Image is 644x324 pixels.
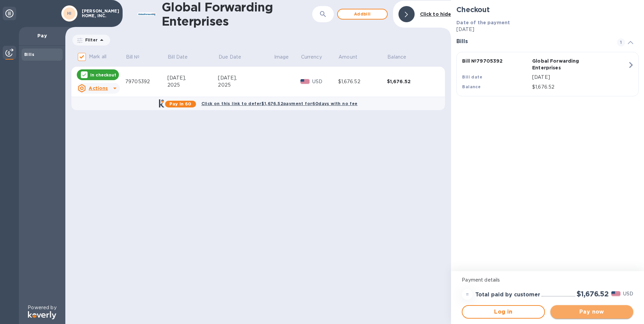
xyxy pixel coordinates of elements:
[462,84,481,89] b: Balance
[420,11,451,17] b: Click to hide
[167,74,218,82] div: [DATE],
[387,54,406,61] p: Balance
[532,58,600,71] p: Global Forwarding Enterprises
[623,290,633,297] p: USD
[387,54,415,61] span: Balance
[337,9,388,20] button: Addbill
[167,82,218,89] div: 2025
[24,32,60,39] p: Pay
[475,292,540,298] h3: Total paid by customer
[456,52,639,96] button: Bill №79705392Global Forwarding EnterprisesBill date[DATE]Balance$1,676.52
[550,305,633,319] button: Pay now
[125,78,167,85] div: 79705392
[82,9,116,18] p: [PERSON_NAME] HOME, INC.
[300,79,310,84] img: USD
[532,84,627,91] p: $1,676.52
[218,82,273,89] div: 2025
[28,311,56,319] img: Logo
[168,54,196,61] span: Bill Date
[462,277,633,284] p: Payment details
[126,54,149,61] span: Bill №
[339,54,357,61] p: Amount
[611,291,620,296] img: USD
[28,304,56,311] p: Powered by
[338,78,387,85] div: $1,676.52
[556,308,628,316] span: Pay now
[462,74,482,79] b: Bill date
[24,52,34,57] b: Bills
[67,11,72,16] b: HI
[89,53,106,60] p: Mark all
[126,54,140,61] p: Bill №
[387,78,436,85] div: $1,676.52
[218,74,273,82] div: [DATE],
[312,78,338,85] p: USD
[456,38,609,45] h3: Bills
[301,54,322,61] p: Currency
[343,10,382,18] span: Add bill
[468,308,539,316] span: Log in
[456,26,639,33] p: [DATE]
[89,86,108,91] u: Actions
[274,54,289,61] p: Image
[462,305,545,319] button: Log in
[83,37,98,43] p: Filter
[456,20,510,25] b: Date of the payment
[169,101,191,106] b: Pay in 60
[532,74,627,81] p: [DATE]
[462,289,473,300] div: =
[219,54,250,61] span: Due Date
[339,54,366,61] span: Amount
[90,72,116,78] p: In checkout
[456,5,639,14] h2: Checkout
[219,54,241,61] p: Due Date
[577,290,609,298] h2: $1,676.52
[168,54,188,61] p: Bill Date
[462,58,529,64] p: Bill № 79705392
[617,38,625,46] span: 1
[201,101,358,106] b: Click on this link to defer $1,676.52 payment for 60 days with no fee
